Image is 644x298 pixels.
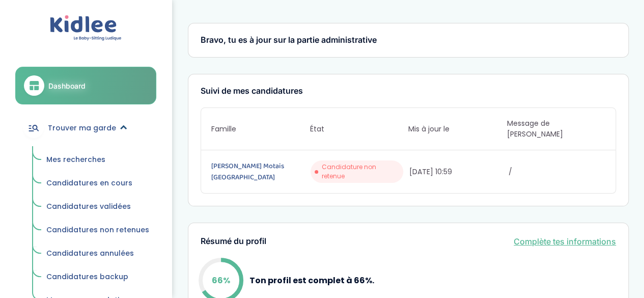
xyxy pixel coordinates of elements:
[39,150,156,170] a: Mes recherches
[201,36,616,45] h3: Bravo, tu es à jour sur la partie administrative
[39,174,156,193] a: Candidatures en cours
[50,15,122,41] img: logo.svg
[15,110,156,146] a: Trouver ma garde
[39,221,156,240] a: Candidatures non retenues
[310,124,408,134] span: État
[39,197,156,216] a: Candidatures validées
[211,160,308,183] a: [PERSON_NAME] Motais [GEOGRAPHIC_DATA]
[46,272,128,282] span: Candidatures backup
[39,244,156,263] a: Candidatures annulées
[48,123,116,133] span: Trouver ma garde
[46,248,134,258] span: Candidatures annulées
[201,237,266,246] h3: Résumé du profil
[408,124,507,134] span: Mis à jour le
[46,225,149,235] span: Candidatures non retenues
[509,167,605,177] span: /
[212,274,230,287] p: 66%
[46,178,132,188] span: Candidatures en cours
[249,274,374,287] p: Ton profil est complet à 66%.
[211,124,310,134] span: Famille
[48,80,86,91] span: Dashboard
[409,167,506,177] span: [DATE] 10:59
[39,267,156,287] a: Candidatures backup
[15,67,156,104] a: Dashboard
[507,118,605,140] span: Message de [PERSON_NAME]
[514,235,616,248] a: Complète tes informations
[201,87,616,96] h3: Suivi de mes candidatures
[322,162,399,181] span: Candidature non retenue
[46,154,105,165] span: Mes recherches
[46,201,131,211] span: Candidatures validées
